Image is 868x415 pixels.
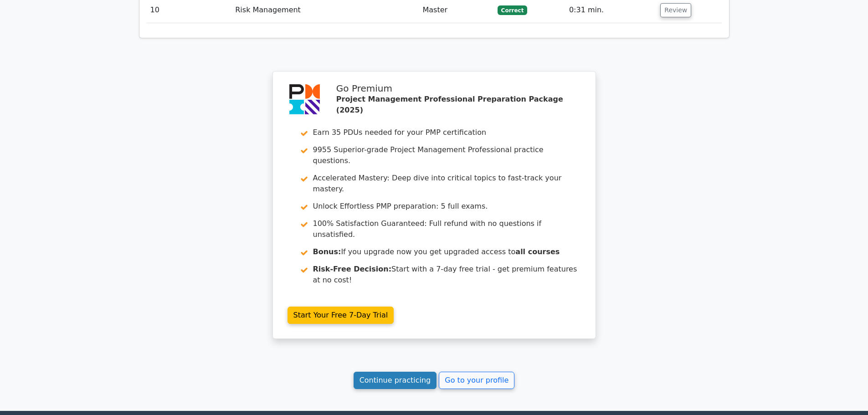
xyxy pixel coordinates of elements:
a: Go to your profile [439,372,514,389]
a: Start Your Free 7-Day Trial [288,307,394,324]
a: Continue practicing [354,372,437,389]
button: Review [660,3,691,17]
span: Correct [498,5,527,15]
